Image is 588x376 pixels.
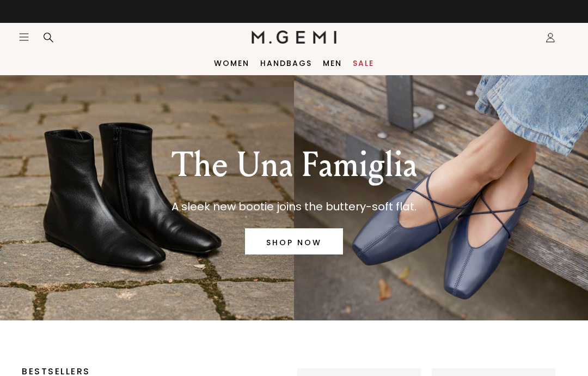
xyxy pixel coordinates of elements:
a: Sale [353,59,374,68]
p: A sleek new bootie joins the buttery-soft flat. [171,198,417,215]
a: Handbags [260,59,312,68]
p: The Una Famiglia [171,145,417,185]
img: M.Gemi [252,31,337,44]
a: SHOP NOW [245,228,343,254]
a: Men [323,59,342,68]
p: BESTSELLERS [22,368,265,375]
a: Women [214,59,249,68]
button: Open site menu [19,32,29,43]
